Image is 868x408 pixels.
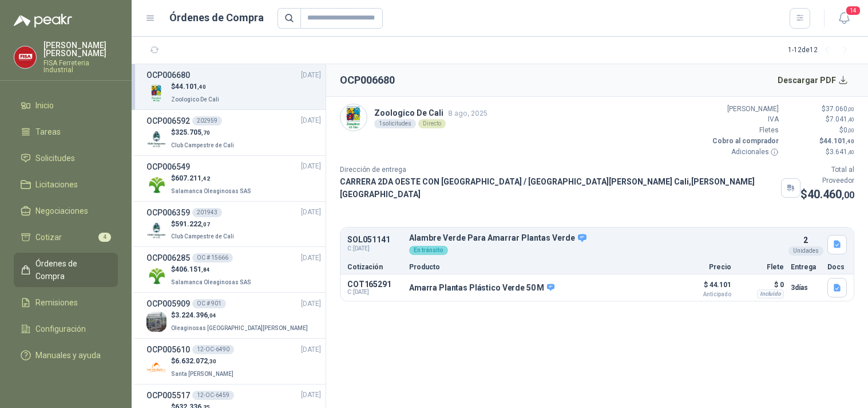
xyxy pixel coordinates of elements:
[847,149,854,155] span: ,40
[409,246,448,255] div: En tránsito
[786,125,854,136] p: $
[847,127,854,134] span: ,00
[788,41,854,60] div: 1 - 12 de 12
[409,233,784,244] p: Alambre Verde Para Amarrar Plantas Verde
[171,188,251,194] span: Salamanca Oleaginosas SAS
[98,233,111,242] span: 4
[35,349,101,362] span: Manuales y ayuda
[674,264,731,270] p: Precio
[710,125,779,136] p: Fletes
[146,252,321,288] a: OCP006285OC # 15666[DATE] Company Logo$406.151,84Salamanca Oleaginosas SAS
[146,297,321,334] a: OCP005909OC # 901[DATE] Company Logo$3.224.396,04Oleaginosas [GEOGRAPHIC_DATA][PERSON_NAME]
[146,343,190,356] h3: OCP005610
[171,127,236,138] p: $
[301,207,321,218] span: [DATE]
[146,160,190,173] h3: OCP006549
[842,190,854,201] span: ,00
[791,264,821,270] p: Entrega
[175,265,210,273] span: 406.151
[175,357,216,365] span: 6.632.072
[171,279,251,285] span: Salamanca Oleaginosas SAS
[171,219,236,230] p: $
[674,292,731,297] span: Anticipado
[830,115,854,123] span: 7.041
[175,220,210,228] span: 591.222
[340,164,800,175] p: Dirección de entrega
[146,266,167,286] img: Company Logo
[146,160,321,197] a: OCP006549[DATE] Company Logo$607.211,42Salamanca Oleaginosas SAS
[301,344,321,355] span: [DATE]
[301,115,321,126] span: [DATE]
[192,253,233,262] div: OC # 15666
[374,119,416,128] div: 1 solicitudes
[14,253,118,287] a: Órdenes de Compra
[340,72,395,88] h2: OCP006680
[43,41,118,57] p: [PERSON_NAME] [PERSON_NAME]
[35,257,107,283] span: Órdenes de Compra
[146,312,167,332] img: Company Logo
[197,84,206,90] span: ,40
[14,226,118,248] a: Cotizar4
[171,81,221,92] p: $
[786,114,854,125] p: $
[847,106,854,112] span: ,00
[347,280,402,289] p: COT165291
[171,325,308,331] span: Oleaginosas [GEOGRAPHIC_DATA][PERSON_NAME]
[14,95,118,116] a: Inicio
[347,264,402,270] p: Cotización
[786,136,854,147] p: $
[448,109,487,117] span: 8 ago, 2025
[146,69,190,81] h3: OCP006680
[803,234,808,246] p: 2
[301,253,321,264] span: [DATE]
[169,10,264,26] h1: Órdenes de Compra
[800,186,854,203] p: $
[786,104,854,115] p: $
[35,205,88,217] span: Negociaciones
[35,323,86,335] span: Configuración
[14,200,118,222] a: Negociaciones
[146,115,321,151] a: OCP006592202959[DATE] Company Logo$325.705,70Club Campestre de Cali
[846,138,854,144] span: ,40
[409,283,554,293] p: Amarra Plantas Plástico Verde 50 M
[834,8,854,29] button: 14
[14,14,72,28] img: Logo peakr
[43,60,118,73] p: FISA Ferreteria Industrial
[786,147,854,158] p: $
[847,116,854,123] span: ,40
[146,206,321,242] a: OCP006359201943[DATE] Company Logo$591.222,07Club Campestre de Cali
[146,343,321,379] a: OCP00561012-OC-6490[DATE] Company Logo$6.632.072,30Santa [PERSON_NAME]
[301,70,321,81] span: [DATE]
[208,358,216,364] span: ,30
[201,221,210,227] span: ,07
[146,175,167,195] img: Company Logo
[823,137,854,145] span: 44.101
[35,99,54,112] span: Inicio
[146,358,167,378] img: Company Logo
[146,83,167,103] img: Company Logo
[347,236,402,244] p: SOL051141
[146,206,190,219] h3: OCP006359
[418,119,446,128] div: Directo
[674,278,731,297] p: $ 44.101
[35,296,78,309] span: Remisiones
[201,266,210,273] span: ,84
[208,312,216,319] span: ,04
[791,281,821,295] p: 3 días
[14,174,118,195] a: Licitaciones
[146,129,167,149] img: Company Logo
[192,391,234,400] div: 12-OC-6459
[301,390,321,401] span: [DATE]
[35,125,61,138] span: Tareas
[146,389,190,402] h3: OCP005517
[175,128,210,136] span: 325.705
[771,69,855,92] button: Descargar PDF
[845,5,861,16] span: 14
[192,299,226,308] div: OC # 901
[710,147,779,158] p: Adicionales
[201,175,210,182] span: ,42
[738,278,784,292] p: $ 0
[826,105,854,113] span: 37.060
[171,173,253,184] p: $
[146,220,167,240] img: Company Logo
